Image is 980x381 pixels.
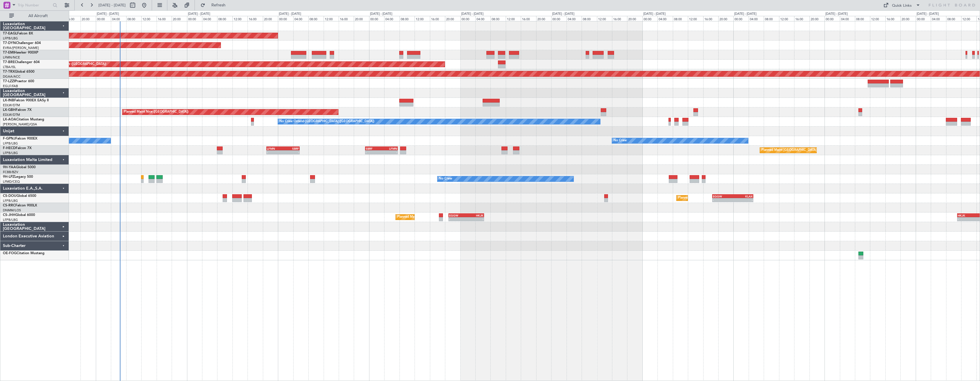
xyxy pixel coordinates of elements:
[900,16,915,21] div: 20:00
[279,117,374,126] div: No Crew Ostend-[GEOGRAPHIC_DATA] ([GEOGRAPHIC_DATA])
[217,16,232,21] div: 08:00
[439,175,452,183] div: No Crew
[809,16,825,21] div: 20:00
[36,60,106,69] div: Planned Maint Warsaw ([GEOGRAPHIC_DATA])
[366,151,382,154] div: -
[279,12,301,17] div: [DATE] - [DATE]
[961,16,976,21] div: 12:00
[3,55,20,60] a: LFMN/NCE
[3,36,18,41] a: LFPB/LBG
[3,51,14,54] span: T7-EMI
[126,16,141,21] div: 08:00
[825,16,840,21] div: 00:00
[642,16,657,21] div: 00:00
[840,16,855,21] div: 04:00
[490,16,505,21] div: 08:00
[552,12,574,17] div: [DATE] - [DATE]
[466,217,483,221] div: -
[3,199,18,203] a: LFPB/LBG
[460,16,475,21] div: 00:00
[749,16,764,21] div: 04:00
[3,146,16,150] span: F-HECD
[3,113,20,117] a: EDLW/DTM
[461,12,483,17] div: [DATE] - [DATE]
[917,12,939,17] div: [DATE] - [DATE]
[3,204,37,207] a: CS-RRCFalcon 900LX
[3,141,18,146] a: LFPB/LBG
[946,16,961,21] div: 08:00
[733,198,753,202] div: -
[18,1,51,10] input: Trip Number
[283,151,299,154] div: -
[713,195,733,198] div: EGGW
[3,118,44,121] a: LX-AOACitation Mustang
[6,11,63,21] button: All Aircraft
[111,16,126,21] div: 04:00
[202,16,217,21] div: 04:00
[3,175,33,179] a: 9H-LPZLegacy 500
[308,16,323,21] div: 08:00
[627,16,642,21] div: 20:00
[506,16,521,21] div: 12:00
[3,166,36,169] a: 9H-YAAGlobal 5000
[703,16,718,21] div: 16:00
[206,3,231,7] span: Refresh
[3,166,16,169] span: 9H-YAA
[381,147,397,150] div: LFMN
[397,213,488,221] div: Planned Maint [GEOGRAPHIC_DATA] ([GEOGRAPHIC_DATA])
[733,195,753,198] div: KLAX
[3,170,18,174] a: FCBB/BZV
[3,99,14,102] span: LX-INB
[3,194,36,198] a: CS-DOUGlobal 6500
[3,179,20,184] a: LFMD/CEQ
[263,16,278,21] div: 20:00
[612,16,627,21] div: 16:00
[157,16,172,21] div: 16:00
[3,118,16,121] span: LX-AOA
[3,137,37,140] a: F-GPNJFalcon 900EX
[567,16,582,21] div: 04:00
[855,16,870,21] div: 08:00
[3,51,38,54] a: T7-EMIHawker 900XP
[400,16,415,21] div: 08:00
[3,122,37,127] a: [PERSON_NAME]/QSA
[870,16,885,21] div: 12:00
[3,213,15,217] span: CS-JHH
[3,32,17,35] span: T7-EAGL
[764,16,779,21] div: 08:00
[3,146,32,150] a: F-HECDFalcon 7X
[430,16,445,21] div: 16:00
[3,108,32,112] a: LX-GBHFalcon 7X
[366,147,382,150] div: SBRF
[3,41,41,45] a: T7-DYNChallenger 604
[324,16,339,21] div: 12:00
[187,16,202,21] div: 00:00
[761,146,853,155] div: Planned Maint [GEOGRAPHIC_DATA] ([GEOGRAPHIC_DATA])
[384,16,399,21] div: 04:00
[98,3,126,8] span: [DATE] - [DATE]
[892,3,912,9] div: Quick Links
[916,16,931,21] div: 00:00
[278,16,293,21] div: 00:00
[449,217,466,221] div: -
[3,204,15,207] span: CS-RRC
[3,80,34,83] a: T7-LZZIPraetor 600
[3,61,15,64] span: T7-BRE
[3,218,18,222] a: LFPB/LBG
[141,16,156,21] div: 12:00
[248,16,263,21] div: 16:00
[597,16,612,21] div: 12:00
[3,175,14,179] span: 9H-LPZ
[3,70,15,74] span: T7-TRX
[381,151,397,154] div: -
[958,217,973,221] div: -
[3,208,21,213] a: DNMM/LOS
[3,103,20,107] a: EDLW/DTM
[232,16,248,21] div: 12:00
[734,12,756,17] div: [DATE] - [DATE]
[370,12,392,17] div: [DATE] - [DATE]
[15,14,61,18] span: All Aircraft
[267,151,283,154] div: -
[3,213,35,217] a: CS-JHHGlobal 6000
[339,16,354,21] div: 16:00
